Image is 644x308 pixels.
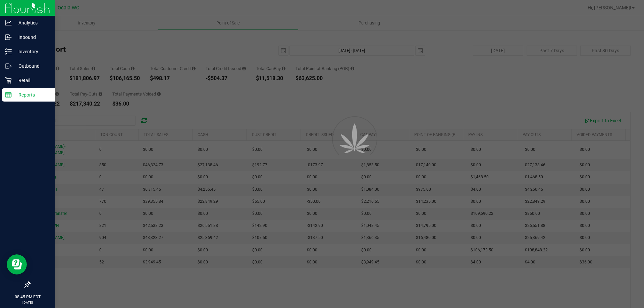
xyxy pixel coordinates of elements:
[3,294,52,300] p: 08:45 PM EDT
[5,91,12,98] inline-svg: Reports
[12,33,52,41] p: Inbound
[5,19,12,26] inline-svg: Analytics
[5,63,12,69] inline-svg: Outbound
[12,76,52,84] p: Retail
[7,254,27,274] iframe: Resource center
[12,62,52,70] p: Outbound
[5,34,12,41] inline-svg: Inbound
[5,77,12,84] inline-svg: Retail
[3,300,52,305] p: [DATE]
[12,19,52,27] p: Analytics
[5,48,12,55] inline-svg: Inventory
[12,91,52,99] p: Reports
[12,48,52,56] p: Inventory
